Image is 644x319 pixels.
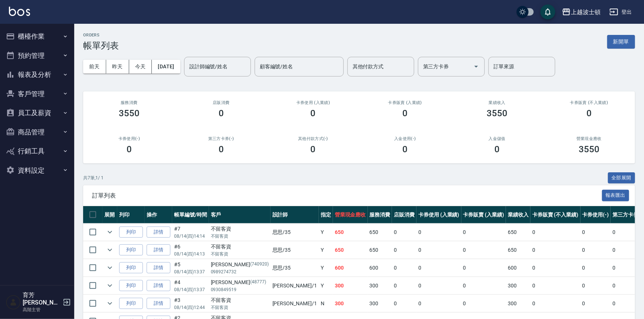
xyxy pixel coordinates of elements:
td: #5 [172,259,209,277]
p: 不留客資 [211,233,269,240]
td: 300 [368,277,392,294]
a: 報表匯出 [602,192,630,199]
h2: 其他付款方式(-) [276,136,350,141]
h2: 第三方卡券(-) [184,136,258,141]
h2: 入金使用(-) [368,136,442,141]
td: 0 [392,224,416,241]
p: 不留客資 [211,304,269,311]
h3: 0 [219,144,224,154]
h3: 0 [402,108,408,118]
button: expand row [104,298,115,309]
td: Y [319,224,333,241]
th: 卡券販賣 (不入業績) [530,206,580,224]
th: 客戶 [209,206,271,224]
button: 預約管理 [3,46,71,65]
p: 08/14 (四) 13:37 [174,268,207,275]
td: 0 [461,259,506,277]
h2: 業績收入 [460,100,534,105]
td: 650 [506,224,530,241]
button: 報表匯出 [602,190,630,201]
button: 櫃檯作業 [3,27,71,46]
td: 650 [333,241,368,259]
h3: 帳單列表 [83,40,119,51]
button: 上越波士頓 [559,4,604,20]
td: #7 [172,224,209,241]
button: save [540,4,555,19]
td: 0 [530,259,580,277]
button: Open [470,61,482,72]
button: 列印 [119,244,143,256]
a: 詳情 [147,262,170,274]
th: 店販消費 [392,206,416,224]
td: 300 [506,277,530,294]
p: 共 7 筆, 1 / 1 [83,175,104,181]
td: 0 [416,224,461,241]
td: 600 [368,259,392,277]
h2: 卡券使用 (入業績) [276,100,350,105]
h2: 卡券使用(-) [92,136,166,141]
td: 0 [530,277,580,294]
td: Y [319,277,333,294]
td: 思思 /35 [271,259,319,277]
button: 列印 [119,227,143,238]
h2: 店販消費 [184,100,258,105]
td: 300 [333,277,368,294]
a: 詳情 [147,227,170,238]
p: (48777) [250,279,266,286]
td: 0 [392,277,416,294]
th: 服務消費 [368,206,392,224]
div: 不留客資 [211,243,269,251]
td: 0 [530,241,580,259]
th: 卡券使用(-) [581,206,611,224]
h2: ORDERS [83,33,119,38]
td: 650 [368,224,392,241]
p: 08/14 (四) 12:44 [174,304,207,311]
button: [DATE] [152,60,180,74]
h3: 0 [402,144,408,154]
button: 列印 [119,262,143,274]
h3: 0 [311,144,316,154]
h3: 0 [494,144,500,154]
td: 0 [581,241,611,259]
td: Y [319,259,333,277]
td: 0 [392,259,416,277]
button: 前天 [83,60,106,74]
td: N [319,295,333,312]
span: 訂單列表 [92,192,602,199]
img: Logo [9,7,30,16]
div: 上越波士頓 [571,7,601,17]
button: expand row [104,262,115,273]
td: #3 [172,295,209,312]
p: (740920) [250,261,269,268]
button: expand row [104,244,115,255]
a: 新開單 [607,38,635,45]
td: 0 [581,224,611,241]
a: 詳情 [147,244,170,256]
th: 列印 [117,206,145,224]
td: 0 [461,241,506,259]
td: 0 [461,224,506,241]
button: 列印 [119,280,143,292]
button: 商品管理 [3,123,71,142]
h2: 卡券販賣 (入業績) [368,100,442,105]
button: expand row [104,280,115,291]
td: [PERSON_NAME] /1 [271,295,319,312]
a: 詳情 [147,280,170,292]
td: 思思 /35 [271,224,319,241]
th: 卡券使用 (入業績) [416,206,461,224]
p: 高階主管 [23,306,61,313]
td: #4 [172,277,209,294]
button: 登出 [607,5,635,19]
a: 詳情 [147,298,170,309]
td: #6 [172,241,209,259]
td: 600 [333,259,368,277]
img: Person [6,295,21,310]
p: 0989274732 [211,268,269,275]
div: [PERSON_NAME] [211,279,269,286]
td: 600 [506,259,530,277]
td: 0 [530,295,580,312]
h2: 入金儲值 [460,136,534,141]
button: 今天 [129,60,152,74]
button: 客戶管理 [3,84,71,104]
td: 0 [461,295,506,312]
